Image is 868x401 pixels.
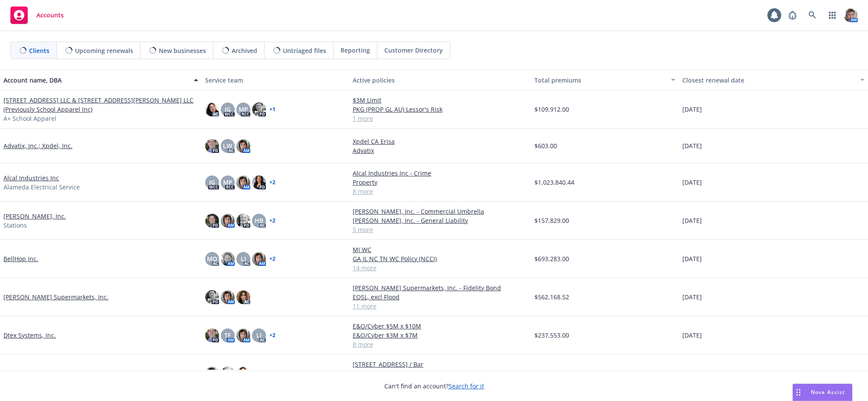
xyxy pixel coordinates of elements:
[682,141,702,150] span: [DATE]
[221,290,235,304] img: photo
[239,105,248,114] span: MP
[236,367,250,381] img: photo
[384,381,484,391] span: Can't find an account?
[793,384,804,401] div: Drag to move
[36,12,64,19] span: Accounts
[824,7,841,24] a: Switch app
[269,180,275,185] a: + 2
[209,178,215,187] span: JG
[353,331,527,340] a: E&O/Cyber $3M x $7M
[207,254,217,263] span: MQ
[804,7,821,24] a: Search
[353,225,527,234] a: 5 more
[682,178,702,187] span: [DATE]
[353,105,527,114] a: PKG (PROP GL AU) Lessor's Risk
[353,76,527,85] div: Active policies
[3,254,38,263] a: BellHop Inc.
[682,331,702,340] span: [DATE]
[793,384,852,401] button: Nova Assist
[534,216,569,225] span: $157,829.00
[223,178,233,187] span: MP
[205,139,219,153] img: photo
[3,173,59,182] a: Alcal Industries Inc
[269,107,275,112] a: + 1
[3,221,27,230] span: Stations
[353,263,527,272] a: 14 more
[682,105,702,114] span: [DATE]
[682,216,702,225] span: [DATE]
[341,46,370,55] span: Reporting
[205,367,219,381] img: photo
[353,254,527,263] a: GA IL NC TN WC Policy (NCCI)
[223,141,232,150] span: LW
[224,331,231,340] span: TF
[353,137,527,146] a: Xpdel CA Erisa
[534,105,569,114] span: $109,912.00
[682,292,702,302] span: [DATE]
[269,256,275,262] a: + 2
[534,76,665,85] div: Total premiums
[534,141,557,150] span: $603.00
[844,8,858,22] img: photo
[353,216,527,225] a: [PERSON_NAME], Inc. - General Liability
[534,331,569,340] span: $237,553.00
[353,321,527,331] a: E&O/Cyber $5M x $10M
[353,369,527,378] a: [STREET_ADDRESS]
[3,76,189,85] div: Account name, DBA
[3,292,108,302] a: [PERSON_NAME] Supermarkets, Inc.
[534,254,569,263] span: $693,283.00
[236,214,250,228] img: photo
[159,46,206,55] span: New businesses
[75,46,133,55] span: Upcoming renewals
[682,76,855,85] div: Closest renewal date
[682,254,702,263] span: [DATE]
[384,46,443,55] span: Customer Directory
[252,103,266,116] img: photo
[252,252,266,266] img: photo
[221,214,235,228] img: photo
[241,254,246,263] span: LI
[353,114,527,123] a: 1 more
[3,212,66,221] a: [PERSON_NAME], Inc.
[205,328,219,342] img: photo
[531,70,678,90] button: Total premiums
[682,369,702,378] span: [DATE]
[353,169,527,178] a: Alcal Industries Inc - Crime
[3,141,72,150] a: Advatix, Inc.; Xpdel, Inc.
[252,176,266,189] img: photo
[221,252,235,266] img: photo
[205,103,219,116] img: photo
[449,382,484,390] a: Search for it
[353,207,527,216] a: [PERSON_NAME], Inc. - Commercial Umbrella
[236,328,250,342] img: photo
[232,46,257,55] span: Archived
[236,176,250,189] img: photo
[7,3,67,27] a: Accounts
[534,369,566,378] span: $16,220.00
[269,218,275,223] a: + 2
[269,333,275,338] a: + 2
[353,292,527,302] a: EQSL, excl Flood
[255,216,263,225] span: HB
[3,369,154,378] a: [PERSON_NAME] Survivors Trust & [PERSON_NAME]
[349,70,531,90] button: Active policies
[353,146,527,155] a: Advatix
[353,178,527,187] a: Property
[29,46,49,55] span: Clients
[811,388,845,396] span: Nova Assist
[353,96,527,105] a: $3M Limit
[3,182,80,192] span: Alameda Electrical Service
[353,245,527,254] a: MI WC
[679,70,868,90] button: Closest renewal date
[353,283,527,292] a: [PERSON_NAME] Supermarkets, Inc. - Fidelity Bond
[236,139,250,153] img: photo
[534,292,569,302] span: $562,168.52
[3,114,56,123] span: A+ School Apparel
